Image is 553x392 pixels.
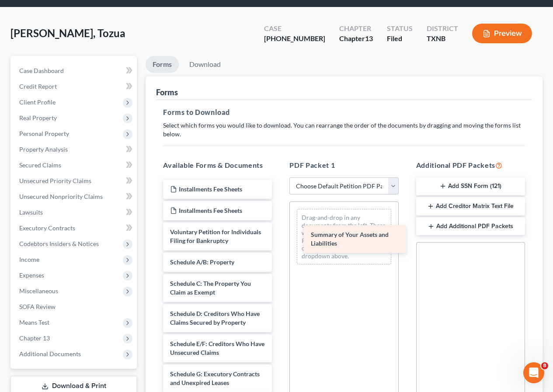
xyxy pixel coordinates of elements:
[264,34,325,44] div: [PHONE_NUMBER]
[10,27,125,39] span: [PERSON_NAME], Tozua
[19,303,56,310] span: SOFA Review
[19,130,69,137] span: Personal Property
[170,280,251,296] span: Schedule C: The Property You Claim as Exempt
[170,370,260,386] span: Schedule G: Executory Contracts and Unexpired Leases
[339,24,373,34] div: Chapter
[19,224,75,232] span: Executory Contracts
[179,185,242,193] span: Installments Fee Sheets
[264,24,325,34] div: Case
[289,160,398,170] h5: PDF Packet 1
[12,142,137,157] a: Property Analysis
[163,107,525,118] h5: Forms to Download
[339,34,373,44] div: Chapter
[170,228,261,244] span: Voluntary Petition for Individuals Filing for Bankruptcy
[19,67,64,74] span: Case Dashboard
[387,34,413,44] div: Filed
[297,209,391,264] div: Drag-and-drop in any documents from the left. These will be merged into the Petition PDF Packet. ...
[182,56,228,73] a: Download
[12,63,137,79] a: Case Dashboard
[427,24,458,34] div: District
[472,24,532,43] button: Preview
[170,258,234,266] span: Schedule A/B: Property
[365,34,373,42] span: 13
[170,340,264,356] span: Schedule E/F: Creditors Who Have Unsecured Claims
[12,205,137,220] a: Lawsuits
[416,197,525,215] button: Add Creditor Matrix Text File
[19,98,56,106] span: Client Profile
[427,34,458,44] div: TXNB
[156,87,178,97] div: Forms
[19,208,43,216] span: Lawsuits
[19,256,39,263] span: Income
[12,220,137,236] a: Executory Contracts
[163,121,525,139] p: Select which forms you would like to download. You can rearrange the order of the documents by dr...
[19,114,57,121] span: Real Property
[19,319,49,326] span: Means Test
[387,24,413,34] div: Status
[19,334,50,342] span: Chapter 13
[541,362,548,369] span: 8
[179,207,242,214] span: Installments Fee Sheets
[12,79,137,94] a: Credit Report
[170,310,260,326] span: Schedule D: Creditors Who Have Claims Secured by Property
[12,157,137,173] a: Secured Claims
[416,217,525,236] button: Add Additional PDF Packets
[416,160,525,170] h5: Additional PDF Packets
[12,173,137,189] a: Unsecured Priority Claims
[19,177,91,184] span: Unsecured Priority Claims
[12,299,137,315] a: SOFA Review
[19,146,68,153] span: Property Analysis
[19,350,81,357] span: Additional Documents
[12,189,137,205] a: Unsecured Nonpriority Claims
[19,193,103,200] span: Unsecured Nonpriority Claims
[19,83,57,90] span: Credit Report
[19,240,99,247] span: Codebtors Insiders & Notices
[523,362,544,383] iframe: Intercom live chat
[146,56,179,73] a: Forms
[19,161,61,169] span: Secured Claims
[19,271,44,279] span: Expenses
[416,177,525,196] button: Add SSN Form (121)
[19,287,58,295] span: Miscellaneous
[311,231,389,247] span: Summary of Your Assets and Liabilities
[163,160,272,170] h5: Available Forms & Documents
